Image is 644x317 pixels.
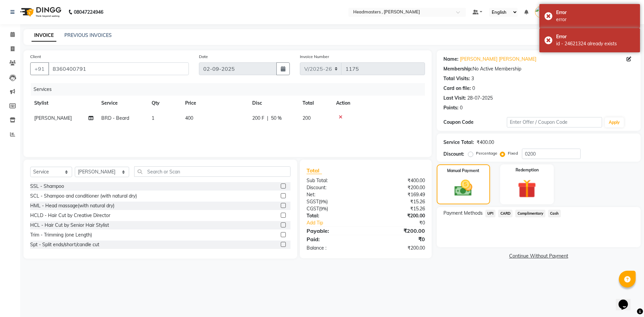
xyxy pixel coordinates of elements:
[30,231,92,239] div: Trim - Trimming (one Length)
[467,95,493,102] div: 28-07-2025
[516,167,539,173] label: Redemption
[498,210,513,217] span: CARD
[302,235,366,243] div: Paid:
[443,139,474,146] div: Service Total:
[101,115,129,121] span: BRD - Beard
[302,227,366,235] div: Payable:
[271,115,282,122] span: 50 %
[302,245,366,252] div: Balance :
[307,199,319,205] span: SGST
[556,9,635,16] div: Error
[477,139,494,146] div: ₹400.00
[34,115,72,121] span: [PERSON_NAME]
[32,30,56,42] a: INVOICE
[302,198,366,205] div: ( )
[376,219,430,226] div: ₹0
[548,210,561,217] span: Cash
[64,32,112,38] a: PREVIOUS INVOICES
[476,150,497,156] label: Percentage
[302,205,366,212] div: ( )
[299,96,332,111] th: Total
[460,56,536,63] a: [PERSON_NAME] [PERSON_NAME]
[443,210,483,217] span: Payment Methods
[616,290,637,310] iframe: chat widget
[30,183,64,190] div: SSL - Shampoo
[30,202,114,209] div: HML - Head massage(with natural dry)
[185,115,193,121] span: 400
[48,62,189,75] input: Search by Name/Mobile/Email/Code
[605,117,624,127] button: Apply
[515,210,545,217] span: Complimentary
[302,177,366,184] div: Sub Total:
[443,85,471,92] div: Card on file:
[97,96,148,111] th: Service
[134,166,290,177] input: Search or Scan
[30,212,110,219] div: HCLD - Hair Cut by Creative Director
[443,151,464,158] div: Discount:
[471,75,474,82] div: 3
[248,96,299,111] th: Disc
[507,117,602,127] input: Enter Offer / Coupon Code
[443,56,459,63] div: Name:
[252,115,264,122] span: 200 F
[332,96,425,111] th: Action
[443,119,507,126] div: Coupon Code
[30,241,99,248] div: Spt - Split ends/short/candle cut
[30,222,109,229] div: HCL - Hair Cut by Senior Hair Stylist
[508,150,518,156] label: Fixed
[31,83,430,96] div: Services
[30,193,137,200] div: SCL - Shampoo and conditioner (with natural dry)
[152,115,154,121] span: 1
[443,104,459,111] div: Points:
[485,210,496,217] span: UPI
[307,206,319,212] span: CGST
[267,115,268,122] span: |
[300,54,329,60] label: Invoice Number
[366,227,430,235] div: ₹200.00
[307,167,322,174] span: Total
[460,104,463,111] div: 0
[443,65,473,72] div: Membership:
[443,65,634,72] div: No Active Membership
[366,198,430,205] div: ₹15.26
[181,96,248,111] th: Price
[366,245,430,252] div: ₹200.00
[30,96,97,111] th: Stylist
[199,54,208,60] label: Date
[302,219,376,226] a: Add Tip
[366,212,430,219] div: ₹200.00
[556,16,635,23] div: error
[366,191,430,198] div: ₹169.49
[320,206,327,211] span: 9%
[303,115,311,121] span: 200
[366,184,430,191] div: ₹200.00
[438,253,639,260] a: Continue Without Payment
[17,3,63,21] img: logo
[449,178,478,198] img: _cash.svg
[366,177,430,184] div: ₹400.00
[535,6,547,18] img: Pramod gupta(shaurya)
[443,95,466,102] div: Last Visit:
[472,85,475,92] div: 0
[443,75,470,82] div: Total Visits:
[30,62,49,75] button: +91
[556,40,635,47] div: id - 24621324 already exists
[366,235,430,243] div: ₹0
[30,54,41,60] label: Client
[512,177,542,200] img: _gift.svg
[302,191,366,198] div: Net:
[302,184,366,191] div: Discount:
[74,3,103,21] b: 08047224946
[447,168,479,174] label: Manual Payment
[302,212,366,219] div: Total:
[320,199,326,204] span: 9%
[556,33,635,40] div: Error
[148,96,181,111] th: Qty
[366,205,430,212] div: ₹15.26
